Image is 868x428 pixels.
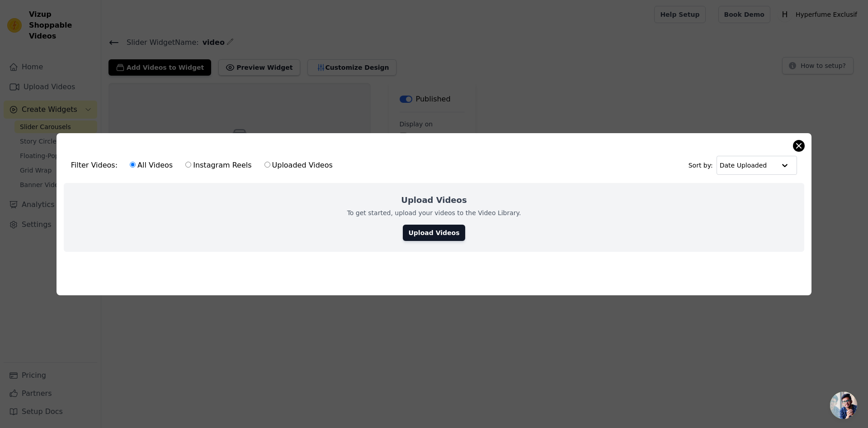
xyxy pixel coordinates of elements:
[689,156,797,175] div: Sort by:
[185,159,252,171] label: Instagram Reels
[264,159,333,171] label: Uploaded Videos
[401,194,467,207] h2: Upload Videos
[403,225,465,241] a: Upload Videos
[71,155,338,176] div: Filter Videos:
[793,140,804,151] button: Close modal
[830,392,857,419] div: Open chat
[347,208,521,217] p: To get started, upload your videos to the Video Library.
[129,159,173,171] label: All Videos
